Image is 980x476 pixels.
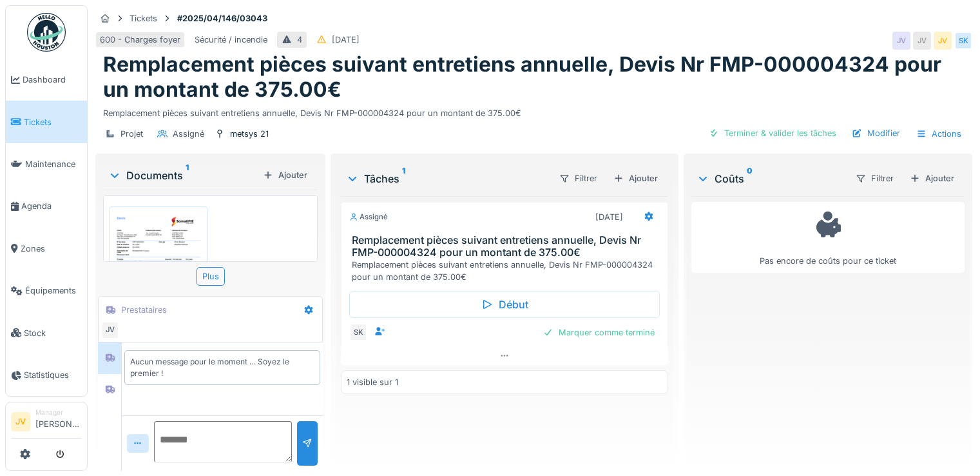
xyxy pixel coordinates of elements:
div: Aucun message pour le moment … Soyez le premier ! [130,356,314,379]
div: 4 [297,34,302,46]
strong: #2025/04/146/03043 [172,12,273,25]
div: Documents [108,168,258,183]
div: [DATE] [595,211,623,223]
div: Tâches [346,171,548,186]
h3: Remplacement pièces suivant entretiens annuelle, Devis Nr FMP-000004324 pour un montant de 375.00€ [352,234,662,259]
div: JV [913,32,931,50]
div: SK [349,323,367,341]
li: JV [11,412,30,431]
a: Statistiques [6,354,87,396]
div: Ajouter [608,170,663,187]
li: [PERSON_NAME] [35,408,82,435]
img: Badge_color-CXgf-gQk.svg [27,13,66,52]
span: Stock [24,327,82,339]
a: Dashboard [6,59,87,101]
div: Actions [910,124,967,143]
div: JV [101,321,119,339]
div: JV [892,32,910,50]
a: Zones [6,228,87,270]
span: Tickets [24,116,82,128]
div: Filtrer [553,169,603,188]
div: Début [349,291,660,318]
a: Agenda [6,185,87,227]
div: Assigné [173,128,204,140]
span: Zones [21,243,82,255]
div: JV [934,32,952,50]
div: 1 visible sur 1 [347,376,398,388]
sup: 0 [747,171,753,186]
a: Stock [6,312,87,353]
a: JV Manager[PERSON_NAME] [11,408,82,439]
a: Équipements [6,270,87,312]
span: Équipements [25,284,82,297]
span: Maintenance [25,158,82,170]
div: 600 - Charges foyer [100,34,180,46]
div: [DATE] [332,34,360,46]
div: Tickets [130,12,157,25]
div: metsys 21 [230,128,269,140]
div: Marquer comme terminé [538,324,660,341]
a: Tickets [6,101,87,143]
sup: 1 [402,171,405,186]
span: Agenda [21,200,82,212]
img: r09ssleto612ji1zel9r2jv6rv64 [112,210,205,341]
span: Statistiques [24,369,82,381]
div: Filtrer [850,169,899,188]
div: Modifier [847,124,905,142]
div: Remplacement pièces suivant entretiens annuelle, Devis Nr FMP-000004324 pour un montant de 375.00€ [352,259,662,283]
span: Dashboard [23,74,82,86]
div: Plus [197,267,225,286]
div: SK [954,32,972,50]
div: Coûts [697,171,845,186]
div: Terminer & valider les tâches [704,124,841,142]
a: Maintenance [6,143,87,185]
sup: 1 [186,168,189,183]
div: Pas encore de coûts pour ce ticket [700,208,956,268]
div: Remplacement pièces suivant entretiens annuelle, Devis Nr FMP-000004324 pour un montant de 375.00€ [103,102,965,119]
div: Ajouter [905,170,959,187]
div: Manager [35,408,82,417]
h1: Remplacement pièces suivant entretiens annuelle, Devis Nr FMP-000004324 pour un montant de 375.00€ [103,52,965,102]
div: Sécurité / incendie [195,34,267,46]
div: Ajouter [258,166,312,184]
div: Assigné [349,212,388,223]
div: Projet [120,128,143,140]
div: Prestataires [121,304,167,316]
